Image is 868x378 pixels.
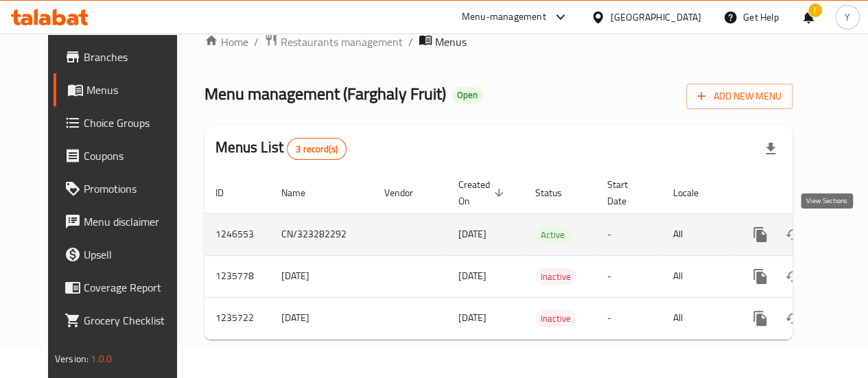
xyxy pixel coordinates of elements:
a: Branches [54,40,193,73]
li: / [408,34,413,50]
span: [DATE] [458,309,486,327]
span: 1.0.0 [91,350,112,368]
td: CN/323282292 [270,213,373,255]
span: Coupons [84,147,182,164]
span: Name [281,185,323,201]
div: Export file [754,132,787,165]
td: - [596,255,662,297]
span: Add New Menu [697,88,782,105]
td: - [596,213,662,255]
a: Upsell [54,238,193,271]
span: Created On [458,176,508,209]
a: Home [204,34,248,50]
a: Choice Groups [54,106,193,139]
div: Active [535,226,570,243]
nav: breadcrumb [204,33,793,51]
span: Menu disclaimer [84,213,182,230]
td: 1246553 [204,213,270,255]
button: Change Status [777,302,810,335]
a: Restaurants management [264,33,403,51]
span: Menu management ( Farghaly Fruit ) [204,78,446,109]
span: Y [845,10,850,25]
div: [GEOGRAPHIC_DATA] [611,10,701,25]
span: Inactive [535,311,576,327]
span: [DATE] [458,225,486,243]
a: Coupons [54,139,193,172]
td: [DATE] [270,297,373,339]
span: Menus [86,82,182,98]
span: Status [535,185,580,201]
span: 3 record(s) [288,143,346,156]
td: 1235778 [204,255,270,297]
span: Menus [435,34,467,50]
span: Active [535,227,570,243]
a: Grocery Checklist [54,304,193,337]
span: Vendor [384,185,431,201]
li: / [254,34,259,50]
span: Inactive [535,269,576,285]
span: [DATE] [458,267,486,285]
h2: Menus List [215,137,347,160]
button: more [744,218,777,251]
td: All [662,297,733,339]
span: ID [215,185,242,201]
span: Version: [55,350,89,368]
div: Inactive [535,268,576,285]
td: 1235722 [204,297,270,339]
a: Menu disclaimer [54,205,193,238]
td: All [662,213,733,255]
span: Grocery Checklist [84,312,182,329]
button: more [744,302,777,335]
span: Choice Groups [84,115,182,131]
td: [DATE] [270,255,373,297]
td: All [662,255,733,297]
span: Start Date [607,176,646,209]
a: Promotions [54,172,193,205]
span: Restaurants management [281,34,403,50]
a: Coverage Report [54,271,193,304]
div: Menu-management [462,9,546,25]
button: Change Status [777,260,810,293]
span: Promotions [84,180,182,197]
button: more [744,260,777,293]
button: Add New Menu [686,84,793,109]
span: Upsell [84,246,182,263]
div: Open [451,87,483,104]
span: Coverage Report [84,279,182,296]
td: - [596,297,662,339]
span: Branches [84,49,182,65]
span: Open [451,89,483,101]
span: Locale [673,185,716,201]
a: Menus [54,73,193,106]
